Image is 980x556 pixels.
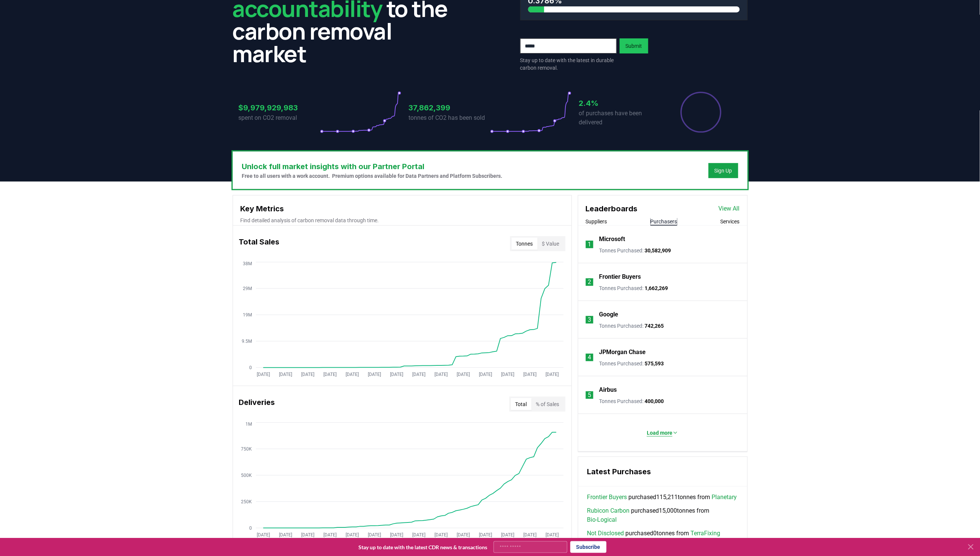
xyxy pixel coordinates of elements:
tspan: [DATE] [434,372,448,377]
h3: 37,862,399 [409,102,490,113]
p: tonnes of CO2 has been sold [409,113,490,122]
tspan: [DATE] [279,372,292,377]
button: Load more [641,425,684,440]
p: Find detailed analysis of carbon removal data through time. [241,217,564,224]
p: 3 [588,315,591,324]
p: Tonnes Purchased : [599,247,671,254]
a: View All [719,204,740,213]
tspan: [DATE] [368,372,381,377]
p: 1 [588,240,591,249]
tspan: 500K [241,473,252,478]
a: Google [599,310,619,319]
h3: Latest Purchases [587,466,738,477]
tspan: [DATE] [301,372,314,377]
tspan: [DATE] [523,372,536,377]
tspan: [DATE] [323,372,337,377]
button: $ Value [538,238,564,250]
tspan: [DATE] [479,372,492,377]
tspan: [DATE] [323,533,337,538]
p: Load more [647,429,672,437]
a: Bio-Logical [587,515,617,524]
p: Tonnes Purchased : [599,284,668,292]
p: Tonnes Purchased : [599,322,664,330]
tspan: 1M [245,422,252,427]
h3: 2.4% [579,98,660,109]
h3: Deliveries [239,397,275,412]
tspan: [DATE] [523,533,536,538]
p: Stay up to date with the latest in durable carbon removal. [520,57,617,72]
div: Percentage of sales delivered [680,91,722,133]
span: purchased 115,211 tonnes from [587,493,737,502]
tspan: [DATE] [390,533,403,538]
tspan: 38M [243,261,252,266]
tspan: [DATE] [546,533,559,538]
span: 400,000 [645,398,664,404]
tspan: [DATE] [479,533,492,538]
span: 742,265 [645,323,664,329]
a: Not Disclosed [587,529,624,538]
tspan: 29M [243,286,252,291]
button: Purchasers [651,218,677,225]
span: 575,593 [645,360,664,367]
h3: Key Metrics [241,203,564,214]
p: 4 [588,353,591,362]
a: TerraFixing [691,529,721,538]
tspan: [DATE] [257,372,270,377]
tspan: [DATE] [346,372,359,377]
button: Services [721,218,740,225]
tspan: 750K [241,446,252,452]
p: of purchases have been delivered [579,109,660,127]
tspan: 9.5M [242,339,252,344]
tspan: 0 [249,525,252,531]
tspan: [DATE] [546,372,559,377]
tspan: [DATE] [501,372,514,377]
a: Frontier Buyers [587,493,627,502]
tspan: [DATE] [412,533,425,538]
tspan: 19M [243,312,252,318]
button: Suppliers [586,218,607,225]
h3: Unlock full market insights with our Partner Portal [242,161,503,172]
button: % of Sales [532,398,564,410]
p: 5 [588,391,591,400]
tspan: [DATE] [501,533,514,538]
tspan: [DATE] [368,533,381,538]
tspan: 0 [249,365,252,370]
button: Submit [620,38,648,53]
a: Rubicon Carbon [587,506,630,515]
button: Total [511,398,532,410]
span: 30,582,909 [645,247,671,254]
a: Airbus [599,385,617,394]
h3: Leaderboards [586,203,638,214]
p: Tonnes Purchased : [599,360,664,367]
h3: $9,979,929,983 [239,102,320,113]
tspan: [DATE] [279,533,292,538]
tspan: 250K [241,499,252,504]
h3: Total Sales [239,236,280,251]
button: Tonnes [512,238,538,250]
tspan: [DATE] [412,372,425,377]
tspan: [DATE] [346,533,359,538]
tspan: [DATE] [301,533,314,538]
button: Sign Up [709,163,738,178]
p: 2 [588,278,591,287]
tspan: [DATE] [457,372,470,377]
span: 1,662,269 [645,285,668,291]
a: Sign Up [715,167,732,174]
p: Tonnes Purchased : [599,397,664,405]
p: Free to all users with a work account. Premium options available for Data Partners and Platform S... [242,172,503,180]
a: Microsoft [599,235,625,244]
span: purchased 15,000 tonnes from [587,506,738,524]
tspan: [DATE] [257,533,270,538]
tspan: [DATE] [434,533,448,538]
span: purchased 0 tonnes from [587,529,721,538]
a: JPMorgan Chase [599,348,646,357]
a: Planetary [712,493,737,502]
p: spent on CO2 removal [239,113,320,122]
a: Frontier Buyers [599,272,641,281]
